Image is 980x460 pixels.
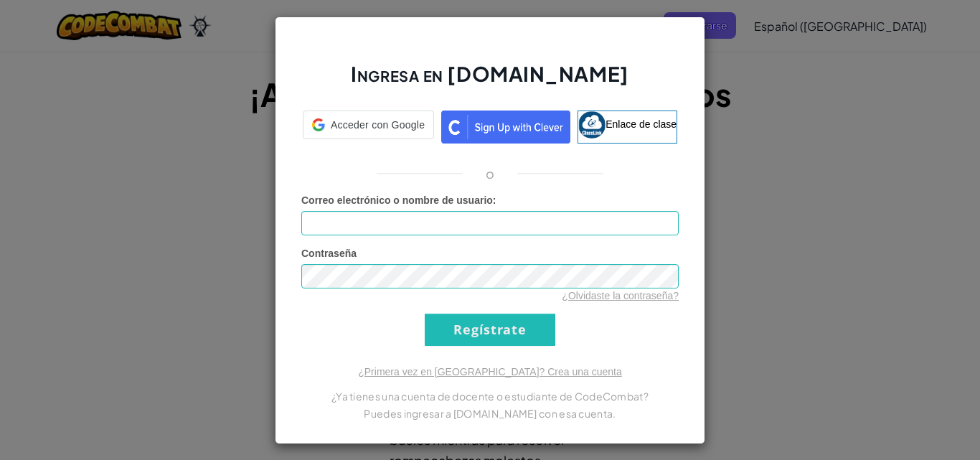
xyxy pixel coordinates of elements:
[606,118,677,129] font: Enlace de clase
[303,111,434,144] a: Acceder con Google
[331,390,649,403] font: ¿Ya tienes una cuenta de docente o estudiante de CodeCombat?
[351,61,628,86] font: Ingresa en [DOMAIN_NAME]
[486,165,494,182] font: o
[562,290,679,301] a: ¿Olvidaste la contraseña?
[441,111,570,144] img: clever_sso_button@2x.png
[303,111,434,139] div: Acceder con Google
[301,194,493,206] font: Correo electrónico o nombre de usuario
[301,248,357,259] font: Contraseña
[493,194,496,206] font: :
[331,119,425,131] font: Acceder con Google
[425,314,555,346] input: Regístrate
[358,366,622,377] a: ¿Primera vez en [GEOGRAPHIC_DATA]? Crea una cuenta
[578,111,606,139] img: classlink-logo-small.png
[364,407,616,420] font: Puedes ingresar a [DOMAIN_NAME] con esa cuenta.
